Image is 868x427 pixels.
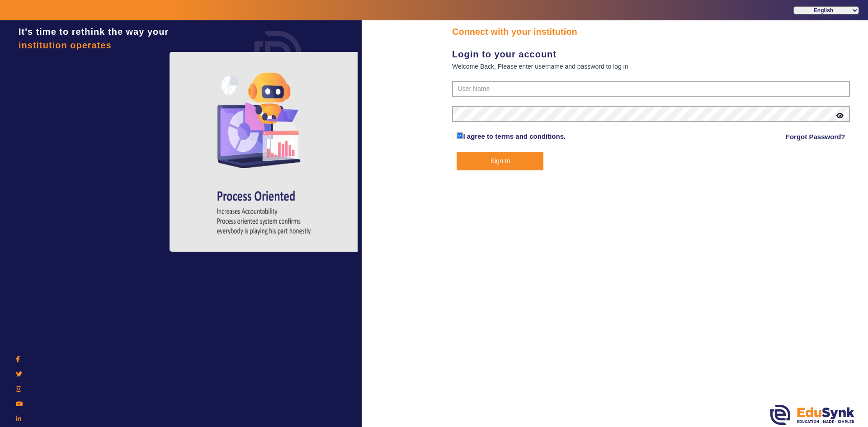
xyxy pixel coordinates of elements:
[770,405,854,425] img: edusynk.png
[452,25,850,38] div: Connect with your institution
[19,40,112,50] span: institution operates
[786,131,845,142] a: Forgot Password?
[170,52,359,252] img: login4.png
[452,81,850,97] input: User Name
[457,152,543,170] button: Sign In
[244,20,312,88] img: login.png
[463,132,566,140] a: I agree to terms and conditions.
[19,27,169,37] span: It's time to rethink the way your
[452,47,850,61] div: Login to your account
[452,61,850,72] div: Welcome Back, Please enter username and password to log in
